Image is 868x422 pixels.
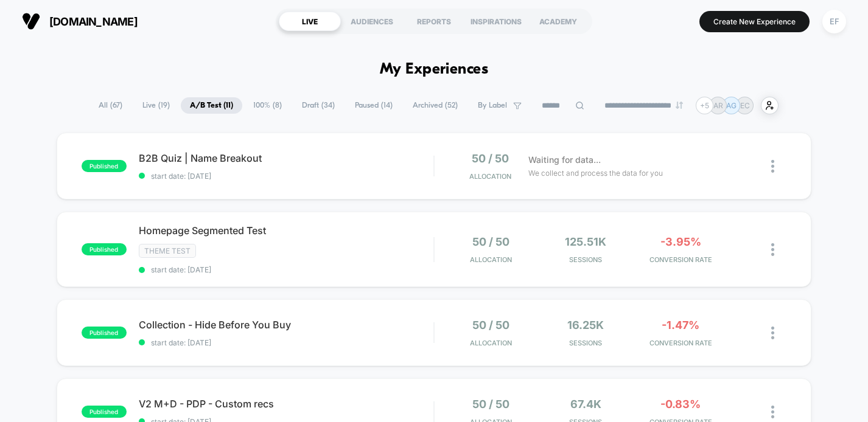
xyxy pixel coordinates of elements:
[22,12,40,30] img: Visually logo
[636,255,725,264] span: CONVERSION RATE
[542,255,631,264] span: Sessions
[662,319,699,331] span: -1.47%
[527,12,589,31] div: ACADEMY
[139,171,434,181] span: start date: [DATE]
[771,327,774,339] img: close
[82,160,127,172] span: published
[82,243,127,255] span: published
[18,12,141,31] button: [DOMAIN_NAME]
[139,319,434,331] span: Collection - Hide Before You Buy
[465,12,527,31] div: INSPIRATIONS
[139,224,434,237] span: Homepage Segmented Test
[726,101,737,110] p: AG
[740,101,750,110] p: EC
[696,97,713,114] div: + 5
[472,398,509,410] span: 50 / 50
[565,235,606,248] span: 125.51k
[478,101,507,110] span: By Label
[660,235,701,248] span: -3.95%
[699,11,810,32] button: Create New Experience
[819,9,850,34] button: EF
[470,339,512,347] span: Allocation
[403,12,465,31] div: REPORTS
[89,97,131,114] span: All ( 67 )
[676,102,683,109] img: end
[139,152,434,164] span: B2B Quiz | Name Breakout
[139,244,196,258] span: Theme Test
[181,97,242,114] span: A/B Test ( 11 )
[133,97,179,114] span: Live ( 19 )
[139,398,434,410] span: V2 M+D - PDP - Custom recs
[279,12,341,31] div: LIVE
[567,319,604,331] span: 16.25k
[341,12,403,31] div: AUDIENCES
[528,153,601,167] span: Waiting for data...
[822,10,846,33] div: EF
[570,398,601,410] span: 67.4k
[713,101,723,110] p: AR
[82,406,127,418] span: published
[139,265,434,274] span: start date: [DATE]
[472,319,509,331] span: 50 / 50
[139,338,434,347] span: start date: [DATE]
[49,15,138,28] span: [DOMAIN_NAME]
[404,97,467,114] span: Archived ( 52 )
[542,339,631,347] span: Sessions
[346,97,402,114] span: Paused ( 14 )
[469,172,511,181] span: Allocation
[472,152,509,165] span: 50 / 50
[660,398,701,410] span: -0.83%
[82,327,127,339] span: published
[244,97,291,114] span: 100% ( 8 )
[380,61,489,78] h1: My Experiences
[470,255,512,264] span: Allocation
[771,406,774,418] img: close
[771,243,774,256] img: close
[636,339,725,347] span: CONVERSION RATE
[771,160,774,173] img: close
[293,97,344,114] span: Draft ( 34 )
[528,167,663,179] span: We collect and process the data for you
[472,235,509,248] span: 50 / 50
